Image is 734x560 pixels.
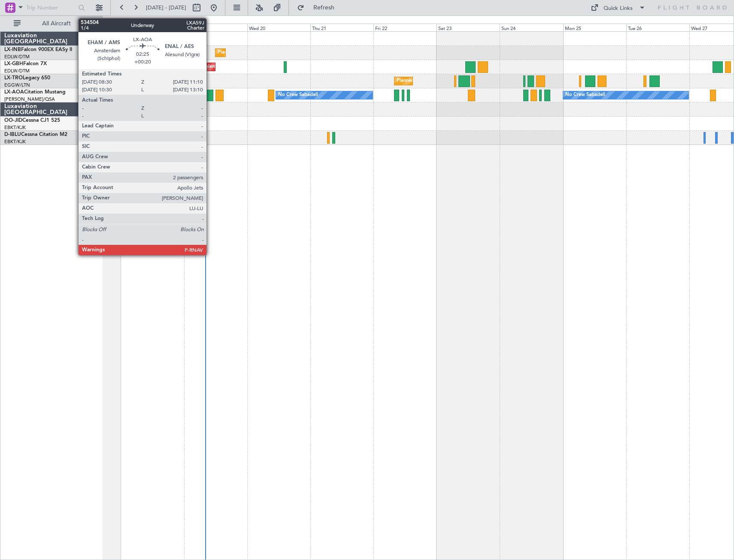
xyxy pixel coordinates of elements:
[26,1,76,14] input: Trip Number
[500,24,563,31] div: Sun 24
[247,24,310,31] div: Wed 20
[184,24,247,31] div: Tue 19
[373,24,437,31] div: Fri 22
[4,118,22,123] span: OO-JID
[4,75,50,81] a: LX-TROLegacy 650
[278,89,318,102] div: No Crew Sabadell
[4,90,66,95] a: LX-AOACitation Mustang
[104,17,118,24] div: [DATE]
[4,138,26,145] a: EBKT/KJK
[565,89,605,102] div: No Crew Sabadell
[4,47,72,52] a: LX-INBFalcon 900EX EASy II
[146,4,186,12] span: [DATE] - [DATE]
[4,47,21,52] span: LX-INB
[4,96,55,102] a: [PERSON_NAME]/QSA
[4,61,23,66] span: LX-GBH
[437,24,500,31] div: Sat 23
[4,75,23,81] span: LX-TRO
[22,21,91,27] span: All Aircraft
[563,24,626,31] div: Mon 25
[306,5,342,11] span: Refresh
[4,90,24,95] span: LX-AOA
[4,68,30,74] a: EDLW/DTM
[4,132,67,137] a: D-IBLUCessna Citation M2
[586,1,650,15] button: Quick Links
[218,46,288,59] div: Planned Maint Geneva (Cointrin)
[4,118,60,123] a: OO-JIDCessna CJ1 525
[9,17,93,30] button: All Aircraft
[121,24,184,31] div: Mon 18
[626,24,689,31] div: Tue 26
[4,61,47,66] a: LX-GBHFalcon 7X
[199,60,340,73] div: Unplanned Maint [GEOGRAPHIC_DATA] ([GEOGRAPHIC_DATA])
[293,1,345,15] button: Refresh
[4,82,30,88] a: EGGW/LTN
[4,54,30,60] a: EDLW/DTM
[310,24,373,31] div: Thu 21
[397,75,532,87] div: Planned Maint [GEOGRAPHIC_DATA] ([GEOGRAPHIC_DATA])
[4,132,21,137] span: D-IBLU
[604,4,633,13] div: Quick Links
[4,124,26,131] a: EBKT/KJK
